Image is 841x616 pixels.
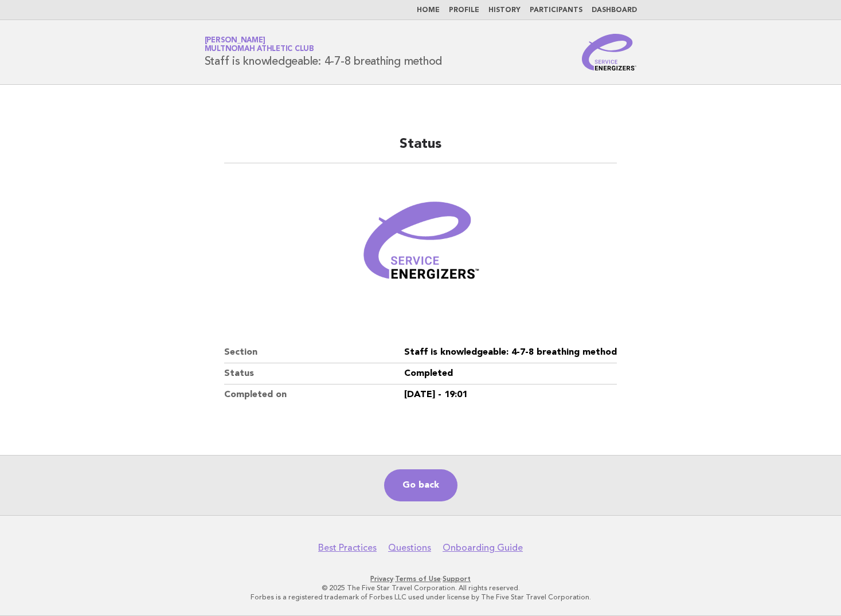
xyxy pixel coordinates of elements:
[404,342,617,363] dd: Staff is knowledgeable: 4-7-8 breathing method
[205,37,314,53] a: [PERSON_NAME]Multnomah Athletic Club
[224,363,405,384] dt: Status
[404,384,617,405] dd: [DATE] - 19:01
[488,7,521,14] a: History
[388,542,431,554] a: Questions
[417,7,440,14] a: Home
[404,363,617,384] dd: Completed
[443,575,471,583] a: Support
[384,469,457,501] a: Go back
[582,34,637,70] img: Service Energizers
[592,7,637,14] a: Dashboard
[205,46,314,53] span: Multnomah Athletic Club
[70,574,772,583] p: · ·
[205,37,443,67] h1: Staff is knowledgeable: 4-7-8 breathing method
[352,177,490,315] img: Verified
[70,593,772,602] p: Forbes is a registered trademark of Forbes LLC used under license by The Five Star Travel Corpora...
[70,583,772,593] p: © 2025 The Five Star Travel Corporation. All rights reserved.
[224,384,405,405] dt: Completed on
[318,542,377,554] a: Best Practices
[395,575,441,583] a: Terms of Use
[224,135,617,163] h2: Status
[530,7,582,14] a: Participants
[224,342,405,363] dt: Section
[449,7,479,14] a: Profile
[443,542,523,554] a: Onboarding Guide
[370,575,393,583] a: Privacy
